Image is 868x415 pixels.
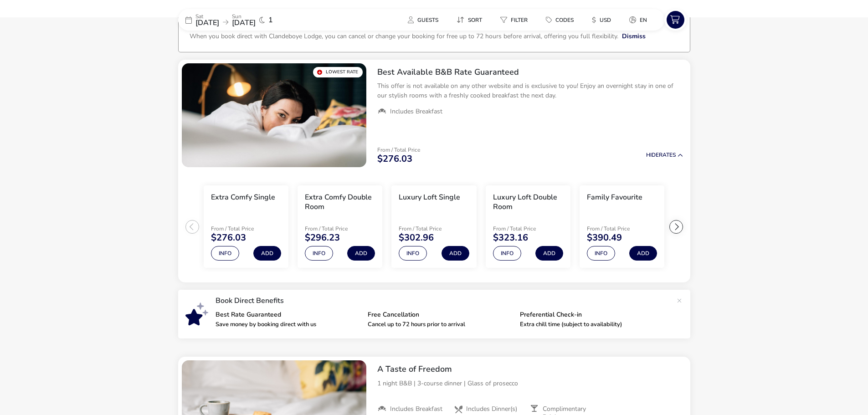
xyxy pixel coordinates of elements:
[232,18,256,28] span: [DATE]
[442,246,469,261] button: Add
[368,312,513,318] p: Free Cancellation
[493,226,563,231] p: From / Total Price
[305,246,333,261] button: Info
[199,182,293,272] swiper-slide: 1 / 7
[401,13,446,26] button: Guests
[585,13,622,26] naf-pibe-menu-bar-item: $USD
[399,193,460,202] h3: Luxury Loft Single
[182,63,366,167] swiper-slide: 1 / 1
[587,233,622,242] span: $390.49
[399,226,469,231] p: From / Total Price
[539,13,581,26] button: Codes
[305,193,375,212] h3: Extra Comfy Double Room
[555,16,574,24] span: Codes
[216,312,360,318] p: Best Rate Guaranteed
[387,182,481,272] swiper-slide: 3 / 7
[399,246,427,261] button: Info
[377,364,683,374] h2: A Taste of Freedom
[370,60,690,123] div: Best Available B&B Rate GuaranteedThis offer is not available on any other website and is exclusi...
[417,16,438,24] span: Guests
[520,322,665,328] p: Extra chill time (subject to availability)
[390,108,442,116] span: Includes Breakfast
[669,182,763,272] swiper-slide: 6 / 7
[178,9,315,31] div: Sat[DATE]Sun[DATE]1
[211,233,246,242] span: $276.03
[313,67,363,77] div: Lowest Rate
[646,152,683,158] button: HideRates
[468,16,482,24] span: Sort
[539,13,585,26] naf-pibe-menu-bar-item: Codes
[493,233,528,242] span: $323.16
[640,16,647,24] span: en
[466,405,517,413] span: Includes Dinner(s)
[253,246,281,261] button: Add
[347,246,375,261] button: Add
[511,16,528,24] span: Filter
[520,312,665,318] p: Preferential Check-in
[232,14,256,19] p: Sun
[622,13,658,26] naf-pibe-menu-bar-item: en
[481,182,575,272] swiper-slide: 4 / 7
[493,246,521,261] button: Info
[211,193,275,202] h3: Extra Comfy Single
[293,182,387,272] swiper-slide: 2 / 7
[535,246,563,261] button: Add
[216,322,360,328] p: Save money by booking direct with us
[592,15,596,25] i: $
[585,13,618,26] button: $USD
[587,226,657,231] p: From / Total Price
[390,405,442,413] span: Includes Breakfast
[622,13,654,26] button: en
[449,13,493,26] naf-pibe-menu-bar-item: Sort
[305,233,340,242] span: $296.23
[587,193,642,202] h3: Family Favourite
[493,13,535,26] button: Filter
[377,81,683,100] p: This offer is not available on any other website and is exclusive to you! Enjoy an overnight stay...
[195,14,219,19] p: Sat
[622,31,646,41] button: Dismiss
[377,67,683,77] h2: Best Available B&B Rate Guaranteed
[211,226,281,231] p: From / Total Price
[377,154,412,164] span: $276.03
[401,13,449,26] naf-pibe-menu-bar-item: Guests
[195,18,219,28] span: [DATE]
[493,193,563,212] h3: Luxury Loft Double Room
[190,32,618,41] p: When you book direct with Clandeboye Lodge, you can cancel or change your booking for free up to ...
[646,151,659,159] span: Hide
[305,226,375,231] p: From / Total Price
[575,182,669,272] swiper-slide: 5 / 7
[211,246,239,261] button: Info
[377,147,420,153] p: From / Total Price
[493,13,539,26] naf-pibe-menu-bar-item: Filter
[377,379,683,388] p: 1 night B&B | 3-course dinner | Glass of prosecco
[399,233,434,242] span: $302.96
[368,322,513,328] p: Cancel up to 72 hours prior to arrival
[600,16,611,24] span: USD
[587,246,615,261] button: Info
[216,297,672,304] p: Book Direct Benefits
[629,246,657,261] button: Add
[268,16,273,24] span: 1
[449,13,489,26] button: Sort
